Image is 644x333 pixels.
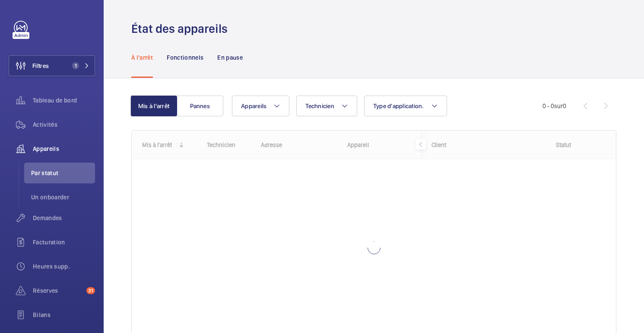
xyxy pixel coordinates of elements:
font: À l'arrêt [131,54,153,61]
font: En pause [217,54,243,61]
font: 0 [563,102,566,109]
font: Heures supp. [33,263,70,270]
font: Appareils [33,145,59,152]
button: Appareils [232,96,289,116]
font: Demandes [33,215,62,221]
button: Technicien [296,96,357,116]
font: 0 - 0 [542,102,554,109]
button: Filtres1 [9,55,95,76]
button: Type d'application. [364,96,447,116]
font: Activités [33,121,57,128]
font: Réserves [33,287,58,294]
font: Pannes [190,102,210,109]
font: Mis à l'arrêt [138,102,169,109]
font: Un onboarder [31,194,69,201]
font: Filtres [32,62,49,69]
font: 31 [88,288,93,294]
font: Appareils [241,102,266,109]
font: Technicien [305,102,334,109]
font: Tableau de bord [33,97,77,104]
button: Mis à l'arrêt [130,96,177,116]
font: 1 [75,63,77,69]
font: Facturation [33,239,65,246]
font: Par statut [31,170,59,176]
font: Bilans [33,311,51,318]
button: Pannes [177,96,223,116]
font: Type d'application. [373,102,424,109]
font: Fonctionnels [167,54,203,61]
font: État des appareils [131,21,228,36]
font: sur [554,102,563,109]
